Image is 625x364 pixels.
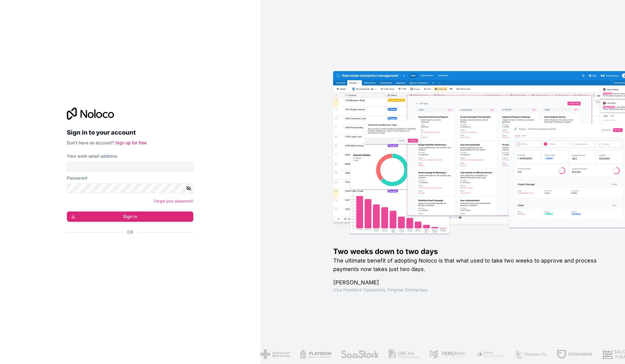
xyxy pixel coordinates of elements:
[67,153,117,159] label: Your work email address
[64,242,192,255] iframe: Sign in with Google Button
[115,140,147,145] a: Sign up for free
[67,162,193,171] input: Email address
[300,349,331,359] img: /assets/flatiron-C8eUkumj.png
[67,184,193,193] input: Password
[341,349,379,359] img: /assets/saastock-C6Zbiodz.png
[127,229,133,235] span: Or
[261,349,290,359] img: /assets/american-red-cross-BAupjrZR.png
[514,349,547,359] img: /assets/phoenix-BREaitsQ.png
[476,349,505,359] img: /assets/fiera-fwj2N5v4.png
[333,287,606,293] h1: Vice President Operations , Fergmar Enterprises
[333,256,606,273] h2: The ultimate benefit of adopting Noloco is that what used to take two weeks to approve and proces...
[67,127,193,138] h2: Sign in to your account
[557,349,592,359] img: /assets/fdworks-Bi04fVtw.png
[429,349,466,359] img: /assets/fergmar-CudnrXN5.png
[333,278,606,287] h1: [PERSON_NAME]
[67,175,87,181] label: Password
[67,140,114,145] span: Don't have an account?
[389,349,420,359] img: /assets/gbstax-C-GtDUiK.png
[154,199,193,203] a: Forgot your password?
[67,211,193,222] button: Sign in
[333,247,606,256] h1: Two weeks down to two days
